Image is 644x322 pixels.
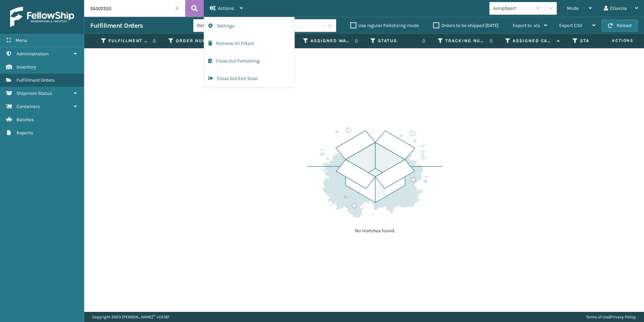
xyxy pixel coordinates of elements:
[17,90,52,96] span: Shipment Status
[567,5,579,11] span: Mode
[602,20,638,32] button: Reload
[90,22,143,30] h3: Fulfillment Orders
[15,37,27,43] span: Menu
[204,70,294,87] button: Close Out Exit Scan
[513,38,553,44] label: Assigned Carrier Service
[204,52,294,70] button: Close Out Palletizing
[610,315,636,319] a: Privacy Policy
[218,5,234,11] span: Actions
[350,23,419,28] label: Use regular Palletizing mode
[197,22,249,29] div: Date Range
[311,38,351,44] label: Assigned Warehouse
[445,38,486,44] label: Tracking Number
[493,5,533,12] div: JumpSport
[108,38,149,44] label: Fulfillment Order Id
[559,23,582,28] span: Export CSV
[433,23,498,28] label: Orders to be shipped [DATE]
[591,35,638,46] span: Actions
[17,51,49,57] span: Administration
[92,312,169,322] p: Copyright 2023 [PERSON_NAME]™ v 1.0.187
[176,38,217,44] label: Order Number
[17,104,40,109] span: Containers
[17,64,36,70] span: Inventory
[10,7,74,27] img: logo
[586,312,636,322] div: |
[17,77,55,83] span: Fulfillment Orders
[586,315,609,319] a: Terms of Use
[17,130,33,136] span: Reports
[204,35,294,52] button: Remove All Filters
[580,38,621,44] label: State
[204,17,294,35] button: Settings
[378,38,419,44] label: Status
[513,23,540,28] span: Export to .xls
[17,117,34,123] span: Batches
